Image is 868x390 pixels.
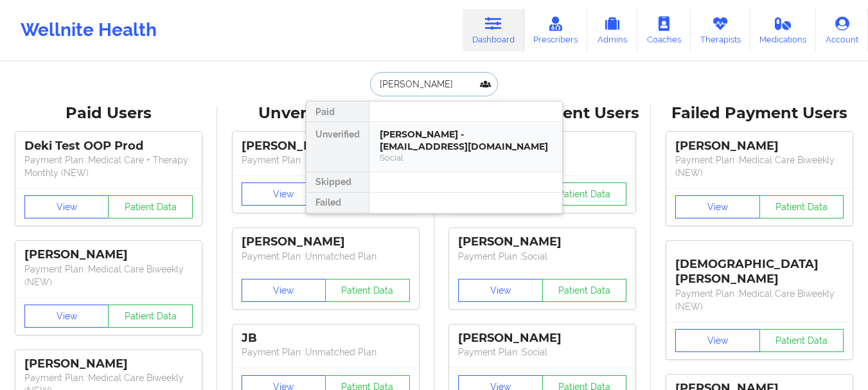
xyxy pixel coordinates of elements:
div: Failed Payment Users [660,103,859,123]
div: [PERSON_NAME] [242,139,410,154]
button: View [675,329,760,352]
button: Patient Data [108,195,193,218]
button: View [242,182,326,206]
button: Patient Data [108,305,193,328]
a: Coaches [637,9,691,51]
p: Payment Plan : Unmatched Plan [242,346,410,359]
a: Account [816,9,868,51]
div: Paid Users [9,103,208,123]
button: Patient Data [542,279,627,302]
div: [PERSON_NAME] [24,247,193,262]
a: Therapists [691,9,750,51]
div: [DEMOGRAPHIC_DATA][PERSON_NAME] [675,247,844,287]
div: Unverified Users [226,103,425,123]
p: Payment Plan : Unmatched Plan [242,250,410,263]
button: View [24,195,109,218]
button: Patient Data [759,195,844,218]
a: Prescribers [524,9,588,51]
div: JB [242,331,410,346]
a: Medications [750,9,817,51]
button: View [675,195,760,218]
a: Dashboard [463,9,524,51]
div: Failed [306,193,369,213]
div: [PERSON_NAME] [458,331,626,346]
p: Payment Plan : Medical Care Biweekly (NEW) [675,287,844,313]
div: Unverified [306,122,369,172]
p: Payment Plan : Medical Care Biweekly (NEW) [24,263,193,288]
button: View [242,279,326,302]
div: Social [380,152,552,163]
div: [PERSON_NAME] [24,357,193,371]
div: Deki Test OOP Prod [24,139,193,154]
p: Payment Plan : Medical Care Biweekly (NEW) [675,154,844,179]
p: Payment Plan : Medical Care + Therapy Monthly (NEW) [24,154,193,179]
button: Patient Data [542,182,627,206]
button: View [24,305,109,328]
div: [PERSON_NAME] [242,235,410,249]
button: Patient Data [325,279,410,302]
div: [PERSON_NAME] - [EMAIL_ADDRESS][DOMAIN_NAME] [380,129,552,152]
button: Patient Data [759,329,844,352]
div: [PERSON_NAME] [675,139,844,154]
p: Payment Plan : Social [458,346,626,359]
div: [PERSON_NAME] [458,235,626,249]
a: Admins [587,9,637,51]
div: Skipped [306,172,369,193]
p: Payment Plan : Social [458,250,626,263]
div: Paid [306,102,369,122]
button: View [458,279,543,302]
p: Payment Plan : Unmatched Plan [242,154,410,166]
